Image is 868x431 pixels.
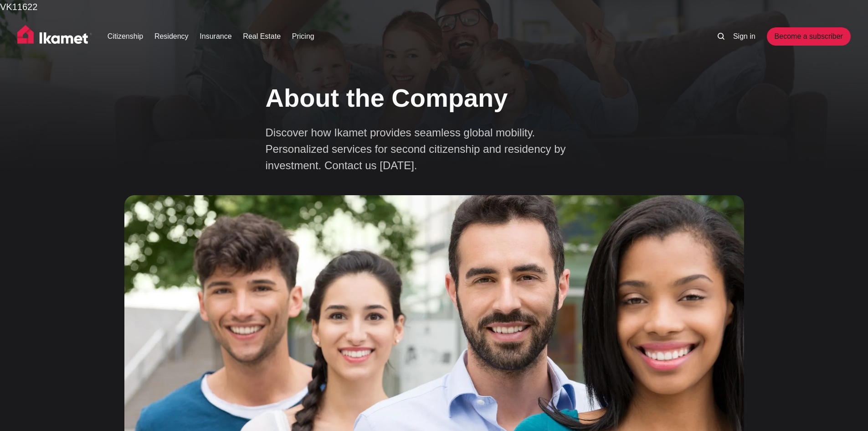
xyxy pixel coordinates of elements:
p: Discover how Ikamet provides seamless global mobility. Personalized services for second citizensh... [266,125,585,174]
a: Insurance [200,31,231,42]
a: Citizenship [108,31,143,42]
a: Pricing [292,31,314,42]
h1: About the Company [266,83,603,113]
a: Real Estate [243,31,281,42]
img: Ikamet home [17,25,92,48]
a: Residency [154,31,189,42]
a: Sign in [733,31,755,42]
a: Become a subscriber [767,27,851,46]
